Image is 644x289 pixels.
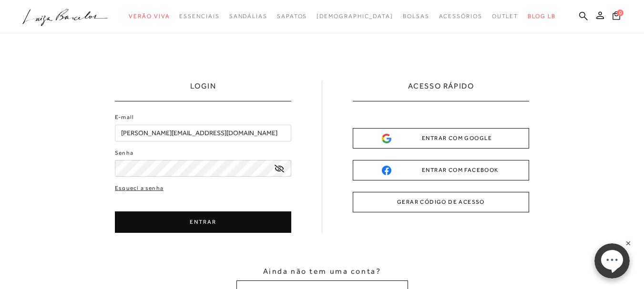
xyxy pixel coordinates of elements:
[528,8,555,25] a: BLOG LB
[403,8,429,25] a: noSubCategoriesText
[115,149,133,158] label: Senha
[115,211,291,233] button: ENTRAR
[129,8,170,25] a: noSubCategoriesText
[317,13,393,20] span: [DEMOGRAPHIC_DATA]
[229,8,267,25] a: noSubCategoriesText
[229,13,267,20] span: Sandálias
[408,81,474,101] h2: ACESSO RÁPIDO
[617,10,624,16] span: 0
[179,8,219,25] a: noSubCategoriesText
[275,165,284,172] a: exibir senha
[439,13,482,20] span: Acessórios
[317,8,393,25] a: noSubCategoriesText
[382,165,500,175] div: ENTRAR COM FACEBOOK
[382,133,500,143] div: ENTRAR COM GOOGLE
[353,128,529,149] button: ENTRAR COM GOOGLE
[439,8,482,25] a: noSubCategoriesText
[403,13,429,20] span: Bolsas
[353,160,529,180] button: ENTRAR COM FACEBOOK
[179,13,219,20] span: Essenciais
[353,192,529,212] button: GERAR CÓDIGO DE ACESSO
[277,13,307,20] span: Sapatos
[129,13,170,20] span: Verão Viva
[492,13,519,20] span: Outlet
[528,13,555,20] span: BLOG LB
[190,81,216,101] h1: LOGIN
[610,10,623,23] button: 0
[492,8,519,25] a: noSubCategoriesText
[115,184,164,193] a: Esqueci a senha
[115,125,291,141] input: E-mail
[277,8,307,25] a: noSubCategoriesText
[263,266,381,277] span: Ainda não tem uma conta?
[115,113,134,122] label: E-mail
